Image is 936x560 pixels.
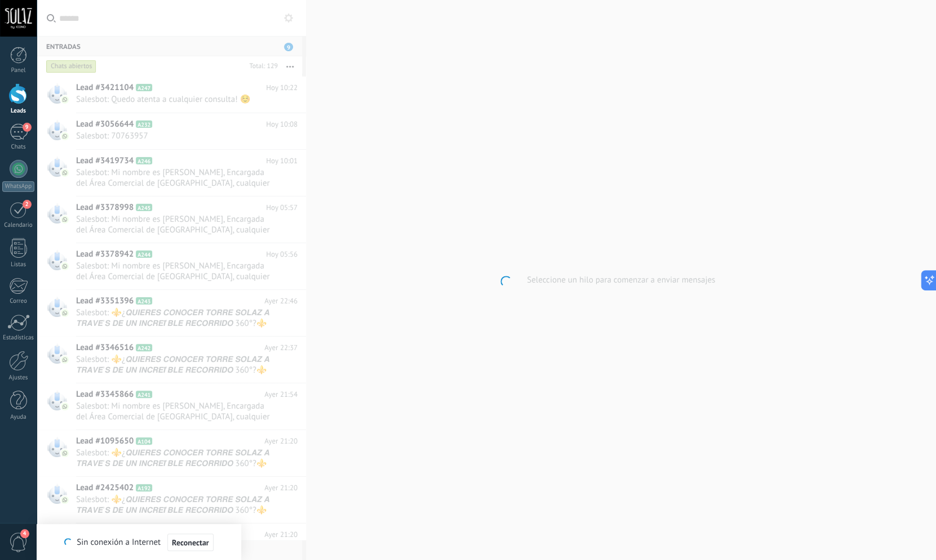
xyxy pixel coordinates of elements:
[2,414,35,421] div: Ayuda
[167,534,214,552] button: Reconectar
[2,222,35,229] div: Calendario
[23,200,32,209] span: 2
[2,261,35,268] div: Listas
[23,123,32,132] span: 9
[2,144,35,151] div: Chats
[64,533,213,552] div: Sin conexión a Internet
[20,529,29,538] span: 4
[2,181,34,192] div: WhatsApp
[2,298,35,305] div: Correo
[2,107,35,115] div: Leads
[2,334,35,342] div: Estadísticas
[2,374,35,382] div: Ajustes
[172,539,209,546] span: Reconectar
[2,67,35,74] div: Panel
